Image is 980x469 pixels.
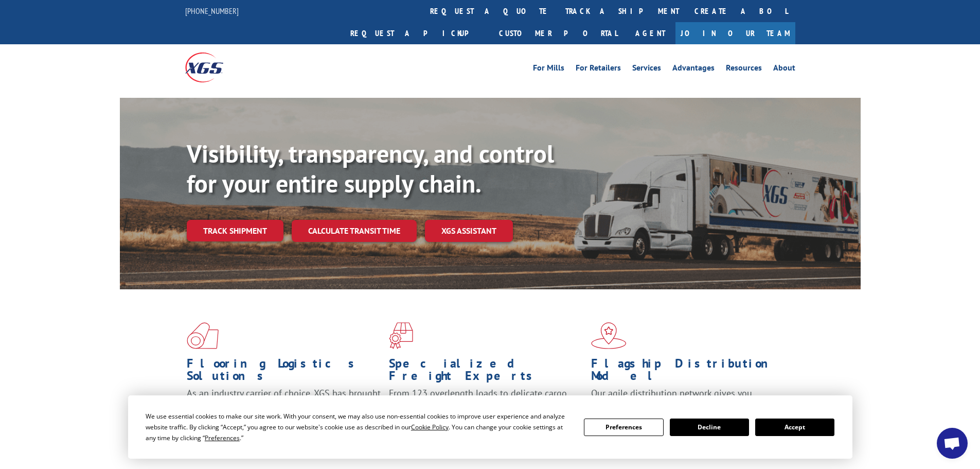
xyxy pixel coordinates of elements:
[187,387,381,424] span: As an industry carrier of choice, XGS has brought innovation and dedication to flooring logistics...
[205,433,240,442] span: Preferences
[584,419,663,436] button: Preferences
[292,220,417,242] a: Calculate transit time
[187,137,554,199] b: Visibility, transparency, and control for your entire supply chain.
[591,322,627,349] img: xgs-icon-flagship-distribution-model-red
[187,357,381,387] h1: Flooring Logistics Solutions
[389,322,413,349] img: xgs-icon-focused-on-flooring-red
[146,411,572,443] div: We use essential cookies to make our site work. With your consent, we may also use non-essential ...
[675,22,795,44] a: Join Our Team
[576,64,621,75] a: For Retailers
[411,423,449,431] span: Cookie Policy
[591,357,786,387] h1: Flagship Distribution Model
[672,64,715,75] a: Advantages
[425,220,513,242] a: XGS ASSISTANT
[632,64,661,75] a: Services
[670,419,749,436] button: Decline
[937,428,968,459] a: Open chat
[185,6,239,16] a: [PHONE_NUMBER]
[389,357,583,387] h1: Specialized Freight Experts
[491,22,625,44] a: Customer Portal
[343,22,491,44] a: Request a pickup
[625,22,675,44] a: Agent
[533,64,564,75] a: For Mills
[187,220,283,241] a: Track shipment
[187,322,219,349] img: xgs-icon-total-supply-chain-intelligence-red
[755,419,834,436] button: Accept
[773,64,795,75] a: About
[128,395,852,459] div: Cookie Consent Prompt
[389,387,583,433] p: From 123 overlength loads to delicate cargo, our experienced staff knows the best way to move you...
[726,64,762,75] a: Resources
[591,387,780,411] span: Our agile distribution network gives you nationwide inventory management on demand.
